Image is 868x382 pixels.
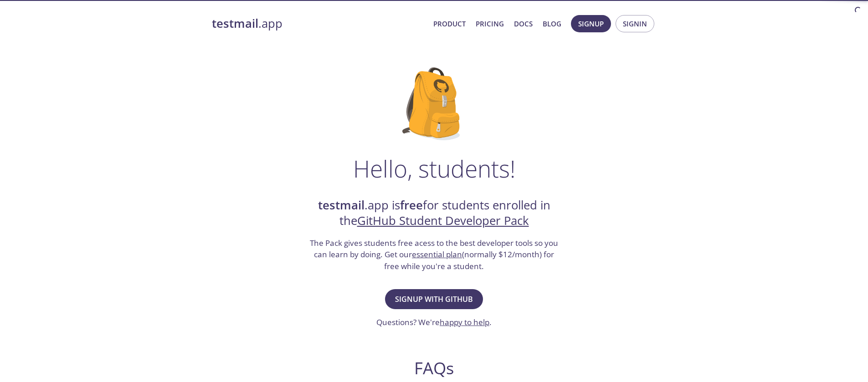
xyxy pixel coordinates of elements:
button: Signup with GitHub [385,289,483,309]
a: GitHub Student Developer Pack [357,213,529,229]
strong: testmail [212,15,258,31]
span: Signin [623,18,647,30]
h3: The Pack gives students free acess to the best developer tools so you can learn by doing. Get our... [309,237,560,272]
strong: testmail [318,197,365,213]
a: Pricing [476,18,504,30]
a: essential plan [412,249,462,260]
a: Product [433,18,466,30]
a: testmail.app [212,16,426,31]
a: Docs [514,18,533,30]
strong: free [400,197,423,213]
a: happy to help [440,317,489,327]
span: Signup with GitHub [395,293,473,306]
button: Signin [616,15,654,32]
button: Signup [571,15,611,32]
h2: FAQs [259,358,609,378]
h2: .app is for students enrolled in the [309,198,560,229]
h1: Hello, students! [353,155,515,182]
span: Signup [578,18,604,30]
img: github-student-backpack.png [402,67,466,140]
a: Blog [543,18,561,30]
h3: Questions? We're . [376,316,492,328]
